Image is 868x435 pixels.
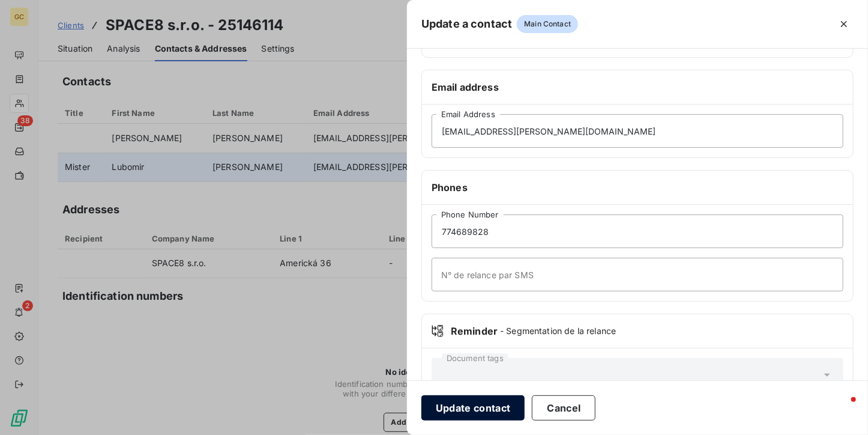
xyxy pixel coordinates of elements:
button: Cancel [532,395,595,421]
input: placeholder [432,258,843,291]
input: placeholder [432,214,843,248]
div: Reminder [432,324,843,338]
iframe: Intercom live chat [827,394,856,423]
button: Update contact [421,395,525,421]
h6: Phones [432,180,843,195]
h5: Update a contact [421,16,512,32]
span: Main Contact [517,15,578,33]
h6: Email address [432,80,843,94]
input: placeholder [432,114,843,148]
span: - Segmentation de la relance [500,325,616,337]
